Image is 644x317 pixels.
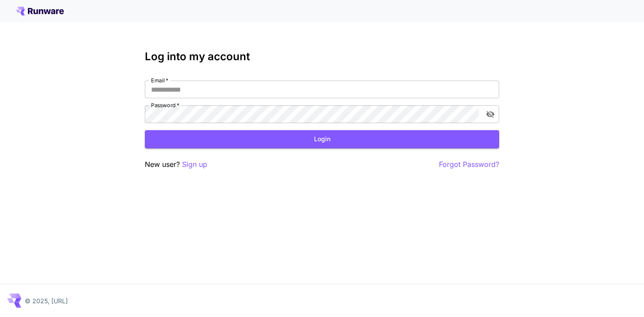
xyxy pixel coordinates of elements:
label: Email [151,77,168,84]
button: Login [145,130,499,148]
button: toggle password visibility [482,106,498,122]
button: Sign up [182,159,207,170]
p: New user? [145,159,207,170]
h3: Log into my account [145,50,499,63]
label: Password [151,101,179,109]
button: Forgot Password? [439,159,499,170]
p: © 2025, [URL] [25,296,68,305]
